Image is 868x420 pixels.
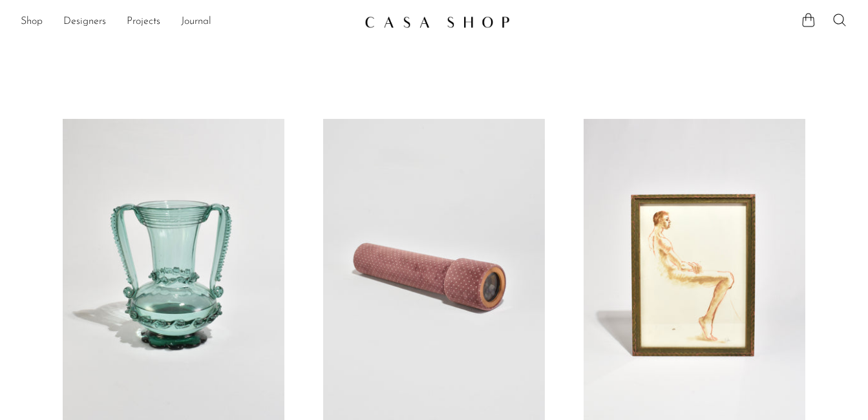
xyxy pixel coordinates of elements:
a: Designers [63,14,106,30]
nav: Desktop navigation [21,11,354,33]
a: Shop [21,14,43,30]
a: Journal [181,14,211,30]
a: Projects [127,14,160,30]
ul: NEW HEADER MENU [21,11,354,33]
